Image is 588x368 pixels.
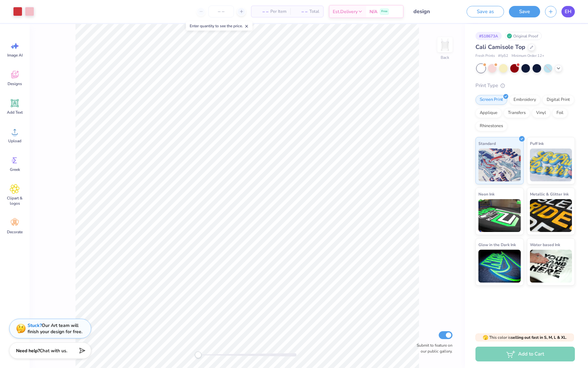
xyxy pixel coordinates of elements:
span: Total [309,8,319,15]
button: Save [509,6,540,17]
div: Transfers [504,108,530,118]
img: Back [438,38,451,51]
div: Foil [552,108,568,118]
img: Neon Ink [478,199,521,232]
span: Cali Camisole Top [475,43,525,51]
span: Water based Ink [530,241,560,248]
img: Glow in the Dark Ink [478,250,521,283]
label: Submit to feature on our public gallery. [413,342,452,354]
div: Embroidery [509,95,540,105]
span: Metallic & Glitter Ink [530,191,569,197]
span: Fresh Prints [475,53,495,59]
span: N/A [369,8,377,15]
span: Greek [10,167,20,172]
div: Back [441,55,449,60]
span: Puff Ink [530,140,544,147]
div: Original Proof [505,32,542,40]
img: Standard [478,149,521,181]
img: Water based Ink [530,250,572,283]
div: Print Type [475,82,575,89]
span: Neon Ink [478,191,494,197]
div: Our Art team will finish your design for free. [28,322,82,335]
div: Rhinestones [475,121,507,131]
strong: Need help? [16,348,40,354]
a: EH [561,6,575,17]
span: Free [381,9,388,14]
div: # 518673A [475,32,502,40]
span: Est. Delivery [333,8,358,15]
button: Save as [467,6,504,17]
div: Vinyl [532,108,550,118]
div: Screen Print [475,95,507,105]
span: – – [255,8,268,15]
span: Minimum Order: 12 + [512,53,544,59]
input: Untitled Design [409,5,457,18]
span: Standard [478,140,496,147]
span: # fp52 [498,53,508,59]
span: 🫣 [483,334,488,341]
strong: selling out fast in S, M, L & XL [511,335,566,340]
span: Glow in the Dark Ink [478,241,516,248]
input: – – [208,6,234,17]
span: Chat with us. [40,348,67,354]
span: EH [565,8,572,15]
span: Image AI [7,53,23,58]
strong: Stuck? [28,322,42,329]
span: This color is . [483,334,567,340]
img: Metallic & Glitter Ink [530,199,572,232]
span: Clipart & logos [4,195,26,206]
span: – – [294,8,307,15]
span: Designs [8,81,22,86]
div: Accessibility label [195,352,201,358]
span: Upload [8,138,21,144]
span: Decorate [7,229,23,235]
div: Enter quantity to see the price. [186,21,253,31]
img: Puff Ink [530,149,572,181]
span: Add Text [7,110,23,115]
div: Applique [475,108,502,118]
div: Digital Print [542,95,574,105]
span: Per Item [270,8,286,15]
